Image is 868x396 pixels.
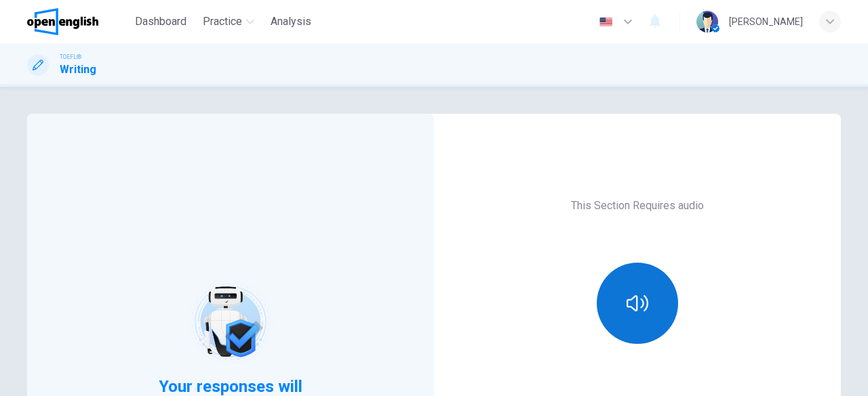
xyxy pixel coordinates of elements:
[135,14,186,30] span: Dashboard
[271,14,311,30] span: Analysis
[197,9,260,34] button: Practice
[27,8,130,35] a: OpenEnglish logo
[265,9,317,34] button: Analysis
[571,198,704,214] h6: This Section Requires audio
[203,14,242,30] span: Practice
[60,62,96,78] h1: Writing
[597,17,614,27] img: en
[60,52,81,62] span: TOEFL®
[27,8,98,35] img: OpenEnglish logo
[187,279,273,365] img: robot icon
[696,11,718,32] img: Profile picture
[729,14,803,30] div: [PERSON_NAME]
[130,9,192,34] button: Dashboard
